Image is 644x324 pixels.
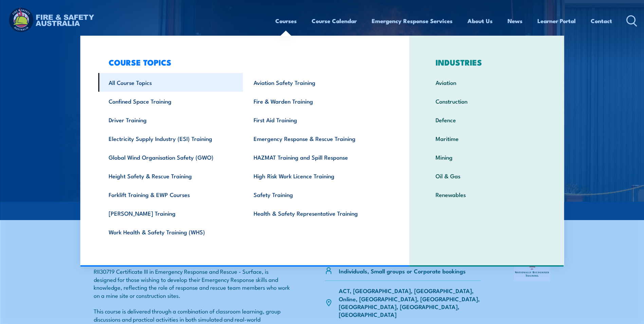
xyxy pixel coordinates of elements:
[243,148,388,166] a: HAZMAT Training and Spill Response
[425,57,548,67] h3: INDUSTRIES
[425,148,548,166] a: Mining
[243,166,388,185] a: High Risk Work Licence Training
[98,148,243,166] a: Global Wind Organisation Safety (GWO)
[98,110,243,129] a: Driver Training
[372,12,453,30] a: Emergency Response Services
[98,204,243,222] a: [PERSON_NAME] Training
[339,287,481,319] p: ACT, [GEOGRAPHIC_DATA], [GEOGRAPHIC_DATA], Online, [GEOGRAPHIC_DATA], [GEOGRAPHIC_DATA], [GEOGRAP...
[98,92,243,110] a: Confined Space Training
[243,110,388,129] a: First Aid Training
[243,185,388,204] a: Safety Training
[98,166,243,185] a: Height Safety & Rescue Training
[98,185,243,204] a: Forklift Training & EWP Courses
[537,12,576,30] a: Learner Portal
[98,73,243,92] a: All Course Topics
[425,110,548,129] a: Defence
[591,12,612,30] a: Contact
[508,12,522,30] a: News
[425,166,548,185] a: Oil & Gas
[275,12,297,30] a: Courses
[339,267,466,275] p: Individuals, Small groups or Corporate bookings
[467,12,493,30] a: About Us
[312,12,357,30] a: Course Calendar
[243,204,388,222] a: Health & Safety Representative Training
[98,129,243,148] a: Electricity Supply Industry (ESI) Training
[243,73,388,92] a: Aviation Safety Training
[98,57,388,67] h3: COURSE TOPICS
[425,92,548,110] a: Construction
[425,73,548,92] a: Aviation
[98,222,243,241] a: Work Health & Safety Training (WHS)
[425,129,548,148] a: Maritime
[243,129,388,148] a: Emergency Response & Rescue Training
[243,92,388,110] a: Fire & Warden Training
[425,185,548,204] a: Renewables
